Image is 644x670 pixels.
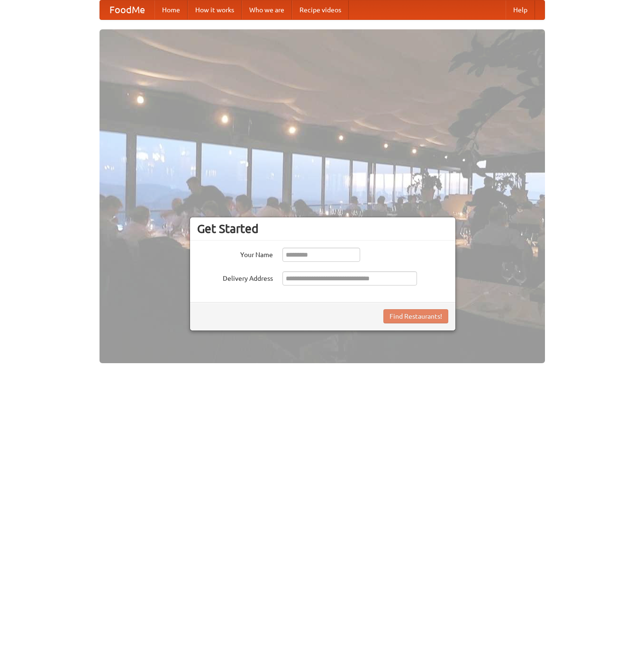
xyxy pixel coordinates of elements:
[383,309,448,323] button: Find Restaurants!
[154,0,188,19] a: Home
[188,0,242,19] a: How it works
[100,0,154,19] a: FoodMe
[197,222,448,236] h3: Get Started
[242,0,292,19] a: Who we are
[197,248,273,259] label: Your Name
[197,271,273,283] label: Delivery Address
[506,0,535,19] a: Help
[292,0,349,19] a: Recipe videos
